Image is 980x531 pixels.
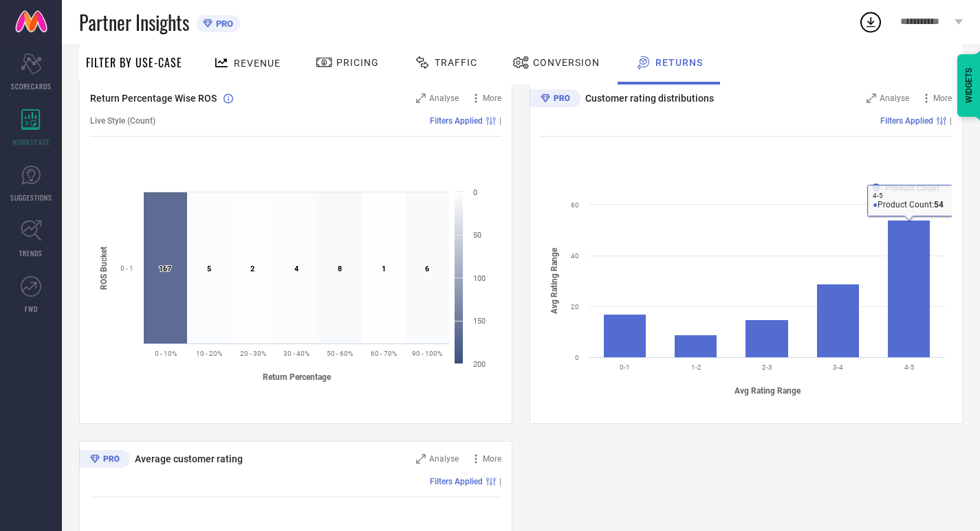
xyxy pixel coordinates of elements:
text: 4 [294,264,299,273]
text: Product Count [885,183,939,193]
svg: Zoom [416,93,426,103]
span: Average customer rating [135,453,243,464]
text: 100 [473,274,486,283]
text: 200 [473,360,486,369]
tspan: Avg Rating Range [734,386,801,396]
span: FWD [25,304,38,314]
text: 167 [159,264,171,273]
span: SCORECARDS [11,81,52,91]
div: Premium [79,450,130,471]
span: Pricing [336,57,379,68]
span: Analyse [429,93,459,103]
span: Live Style (Count) [90,116,155,126]
span: Analyse [429,454,459,464]
span: More [483,93,501,103]
span: Return Percentage Wise ROS [90,93,217,104]
text: 30 - 40% [283,350,309,357]
div: Open download list [858,10,883,34]
tspan: ROS Bucket [99,246,109,289]
svg: Zoom [867,93,876,103]
text: 0 - 1 [120,264,133,272]
span: WORKSPACE [12,137,50,147]
span: Filters Applied [430,116,483,126]
text: 0 [575,354,579,361]
span: Traffic [435,57,477,68]
svg: Zoom [416,454,426,464]
text: 60 - 70% [371,350,397,357]
span: Analyse [880,93,909,103]
text: 8 [338,264,342,273]
text: 0-1 [620,363,630,371]
text: 150 [473,317,486,326]
tspan: Return Percentage [263,372,331,382]
span: PRO [213,19,233,29]
text: 3-4 [833,363,843,371]
text: 5 [207,264,211,273]
text: 20 [571,303,579,310]
text: 0 [473,188,477,197]
span: | [950,116,952,126]
span: Filters Applied [880,116,933,126]
span: More [933,93,952,103]
span: Filter By Use-Case [86,54,182,71]
text: 0 - 10% [155,350,177,357]
text: 60 [571,201,579,209]
tspan: Avg Rating Range [549,247,559,314]
text: 6 [425,264,429,273]
text: 40 [571,252,579,260]
text: 10 - 20% [196,350,222,357]
span: SUGGESTIONS [10,192,52,203]
span: Revenue [234,58,281,69]
text: 1 [382,264,386,273]
span: Filters Applied [430,477,483,486]
text: 1-2 [691,363,701,371]
span: Conversion [533,57,600,68]
text: 90 - 100% [412,350,442,357]
text: 50 - 60% [327,350,353,357]
span: Returns [655,57,703,68]
span: Partner Insights [79,8,189,36]
text: 2 [250,264,254,273]
div: Premium [530,89,580,110]
span: TRENDS [19,248,43,258]
text: 4-5 [904,363,915,371]
text: 2-3 [762,363,772,371]
span: | [499,116,501,126]
span: Customer rating distributions [585,93,714,104]
text: 20 - 30% [240,350,266,357]
text: 50 [473,231,481,240]
span: | [499,477,501,486]
span: More [483,454,501,464]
